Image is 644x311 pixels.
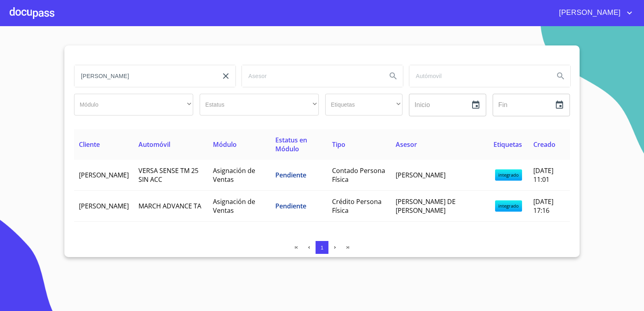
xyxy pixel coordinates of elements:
[495,200,522,212] span: integrado
[396,171,446,179] span: [PERSON_NAME]
[495,169,522,181] span: integrado
[332,140,345,149] span: Tipo
[533,140,555,149] span: Creado
[553,6,634,19] button: account of current user
[396,197,456,215] span: [PERSON_NAME] DE [PERSON_NAME]
[242,65,380,87] input: search
[533,166,553,184] span: [DATE] 11:01
[213,140,237,149] span: Módulo
[332,166,385,184] span: Contado Persona Física
[79,171,129,179] span: [PERSON_NAME]
[396,140,417,149] span: Asesor
[551,66,570,86] button: Search
[74,94,193,115] div: ​
[79,140,100,149] span: Cliente
[74,65,213,87] input: search
[200,94,319,115] div: ​
[275,136,307,153] span: Estatus en Módulo
[325,94,402,115] div: ​
[316,241,328,254] button: 1
[384,66,403,86] button: Search
[320,245,323,251] span: 1
[79,202,129,210] span: [PERSON_NAME]
[216,66,235,86] button: clear input
[553,6,625,19] span: [PERSON_NAME]
[533,197,553,215] span: [DATE] 17:16
[138,140,170,149] span: Automóvil
[138,202,201,210] span: MARCH ADVANCE TA
[138,166,198,184] span: VERSA SENSE TM 25 SIN ACC
[332,197,382,215] span: Crédito Persona Física
[493,140,522,149] span: Etiquetas
[275,202,306,210] span: Pendiente
[275,171,306,179] span: Pendiente
[409,65,548,87] input: search
[213,166,255,184] span: Asignación de Ventas
[213,197,255,215] span: Asignación de Ventas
